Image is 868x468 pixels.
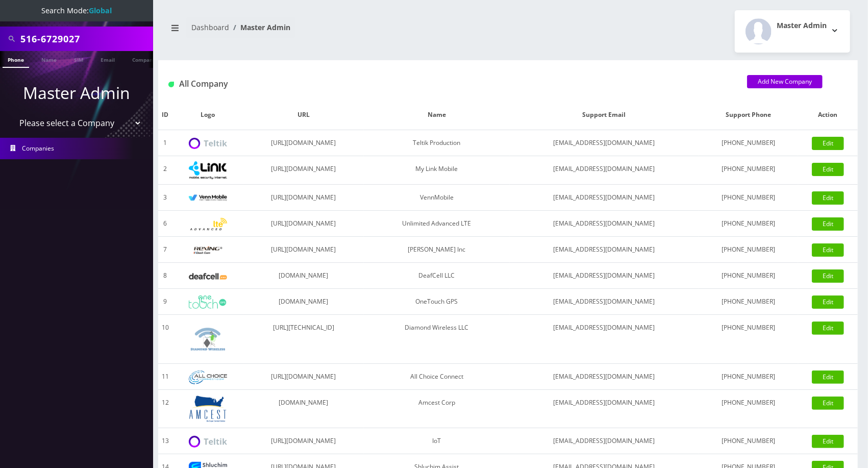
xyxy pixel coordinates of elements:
[812,137,844,150] a: Edit
[364,237,510,263] td: [PERSON_NAME] Inc
[189,436,227,448] img: IoT
[189,194,227,202] img: VennMobile
[510,130,699,156] td: [EMAIL_ADDRESS][DOMAIN_NAME]
[158,390,172,428] td: 12
[812,243,844,257] a: Edit
[699,390,798,428] td: [PHONE_NUMBER]
[243,364,364,390] td: [URL][DOMAIN_NAME]
[699,364,798,390] td: [PHONE_NUMBER]
[364,390,510,428] td: Amcest Corp
[364,130,510,156] td: Teltik Production
[510,211,699,237] td: [EMAIL_ADDRESS][DOMAIN_NAME]
[364,428,510,454] td: IoT
[89,6,112,15] strong: Global
[243,185,364,211] td: [URL][DOMAIN_NAME]
[699,289,798,315] td: [PHONE_NUMBER]
[243,390,364,428] td: [DOMAIN_NAME]
[158,428,172,454] td: 13
[510,237,699,263] td: [EMAIL_ADDRESS][DOMAIN_NAME]
[243,100,364,130] th: URL
[798,100,858,130] th: Action
[243,428,364,454] td: [URL][DOMAIN_NAME]
[243,156,364,185] td: [URL][DOMAIN_NAME]
[189,371,227,384] img: All Choice Connect
[812,217,844,231] a: Edit
[189,395,227,423] img: Amcest Corp
[243,315,364,364] td: [URL][TECHNICAL_ID]
[41,6,112,15] span: Search Mode:
[189,218,227,231] img: Unlimited Advanced LTE
[364,185,510,211] td: VennMobile
[510,364,699,390] td: [EMAIL_ADDRESS][DOMAIN_NAME]
[189,138,227,150] img: Teltik Production
[189,295,227,309] img: OneTouch GPS
[168,82,174,87] img: All Company
[735,10,850,53] button: Master Admin
[20,29,151,48] input: Search All Companies
[243,289,364,315] td: [DOMAIN_NAME]
[166,17,501,46] nav: breadcrumb
[364,289,510,315] td: OneTouch GPS
[191,22,229,32] a: Dashboard
[777,21,827,30] h2: Master Admin
[243,211,364,237] td: [URL][DOMAIN_NAME]
[812,269,844,283] a: Edit
[812,435,844,448] a: Edit
[364,211,510,237] td: Unlimited Advanced LTE
[364,263,510,289] td: DeafCell LLC
[172,100,243,130] th: Logo
[812,295,844,309] a: Edit
[168,79,732,89] h1: All Company
[95,51,120,67] a: Email
[36,51,62,67] a: Name
[510,289,699,315] td: [EMAIL_ADDRESS][DOMAIN_NAME]
[812,322,844,335] a: Edit
[158,364,172,390] td: 11
[699,185,798,211] td: [PHONE_NUMBER]
[158,211,172,237] td: 6
[364,156,510,185] td: My Link Mobile
[812,397,844,410] a: Edit
[243,130,364,156] td: [URL][DOMAIN_NAME]
[699,156,798,185] td: [PHONE_NUMBER]
[699,428,798,454] td: [PHONE_NUMBER]
[510,156,699,185] td: [EMAIL_ADDRESS][DOMAIN_NAME]
[243,263,364,289] td: [DOMAIN_NAME]
[189,273,227,280] img: DeafCell LLC
[158,156,172,185] td: 2
[699,237,798,263] td: [PHONE_NUMBER]
[189,161,227,179] img: My Link Mobile
[158,315,172,364] td: 10
[510,428,699,454] td: [EMAIL_ADDRESS][DOMAIN_NAME]
[243,237,364,263] td: [URL][DOMAIN_NAME]
[364,364,510,390] td: All Choice Connect
[699,211,798,237] td: [PHONE_NUMBER]
[158,100,172,130] th: ID
[229,22,290,33] li: Master Admin
[747,75,823,88] a: Add New Company
[812,371,844,384] a: Edit
[510,185,699,211] td: [EMAIL_ADDRESS][DOMAIN_NAME]
[510,390,699,428] td: [EMAIL_ADDRESS][DOMAIN_NAME]
[158,263,172,289] td: 8
[699,315,798,364] td: [PHONE_NUMBER]
[3,51,29,68] a: Phone
[699,263,798,289] td: [PHONE_NUMBER]
[812,191,844,205] a: Edit
[127,51,161,67] a: Company
[158,185,172,211] td: 3
[699,130,798,156] td: [PHONE_NUMBER]
[189,245,227,255] img: Rexing Inc
[158,130,172,156] td: 1
[510,100,699,130] th: Support Email
[364,100,510,130] th: Name
[699,100,798,130] th: Support Phone
[158,237,172,263] td: 7
[158,289,172,315] td: 9
[189,320,227,358] img: Diamond Wireless LLC
[69,51,88,67] a: SIM
[364,315,510,364] td: Diamond Wireless LLC
[22,144,55,153] span: Companies
[510,315,699,364] td: [EMAIL_ADDRESS][DOMAIN_NAME]
[510,263,699,289] td: [EMAIL_ADDRESS][DOMAIN_NAME]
